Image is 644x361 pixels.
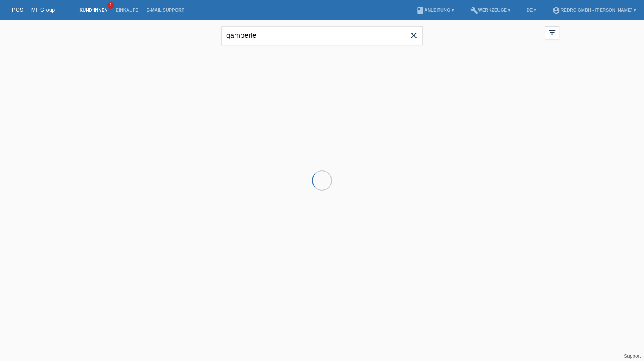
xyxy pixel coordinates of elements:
[12,7,55,13] a: POS — MF Group
[221,26,423,45] input: Suche...
[624,353,641,359] a: Support
[412,8,458,12] a: bookAnleitung ▾
[416,6,424,14] i: book
[522,8,540,12] a: DE ▾
[142,8,188,12] a: E-Mail Support
[466,8,515,12] a: buildWerkzeuge ▾
[548,8,640,12] a: account_circleRedro GmbH - [PERSON_NAME] ▾
[75,8,111,12] a: Kund*innen
[409,31,419,40] i: close
[107,2,114,9] span: 1
[552,6,560,14] i: account_circle
[548,28,557,37] i: filter_list
[470,6,478,14] i: build
[111,8,142,12] a: Einkäufe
